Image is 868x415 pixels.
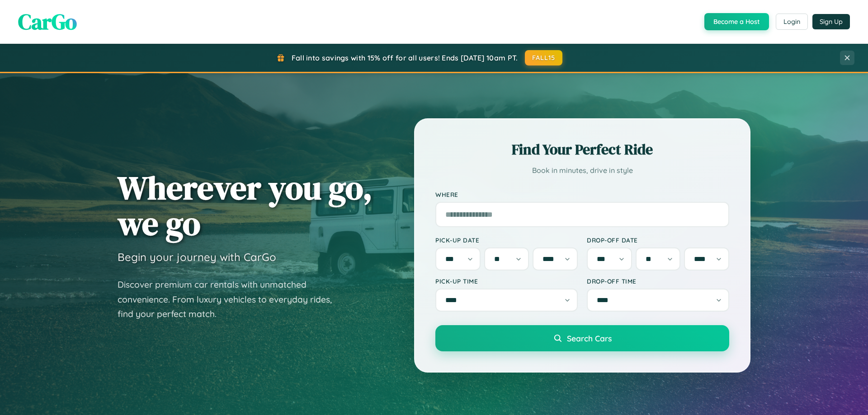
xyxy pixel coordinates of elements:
span: Search Cars [567,333,612,343]
h1: Wherever you go, we go [118,170,373,241]
label: Drop-off Date [587,236,729,244]
p: Book in minutes, drive in style [435,164,729,177]
button: Search Cars [435,325,729,351]
label: Drop-off Time [587,277,729,285]
span: Fall into savings with 15% off for all users! Ends [DATE] 10am PT. [292,53,518,62]
button: Become a Host [704,13,769,30]
span: CarGo [18,7,77,37]
p: Discover premium car rentals with unmatched convenience. From luxury vehicles to everyday rides, ... [118,277,344,322]
label: Pick-up Date [435,236,578,244]
label: Where [435,191,729,198]
button: FALL15 [525,50,563,65]
label: Pick-up Time [435,277,578,285]
button: Login [776,14,808,30]
h2: Find Your Perfect Ride [435,140,729,159]
h3: Begin your journey with CarGo [118,250,276,264]
button: Sign Up [812,14,850,29]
